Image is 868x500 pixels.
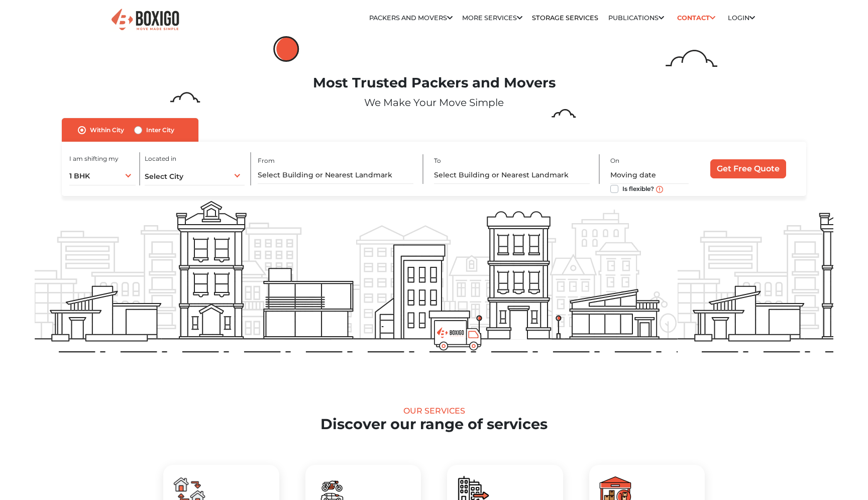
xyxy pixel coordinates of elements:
a: Contact [674,10,718,26]
h1: Most Trusted Packers and Movers [35,75,833,91]
label: From [258,156,275,165]
a: Publications [608,14,664,22]
span: Select City [145,172,183,181]
img: move_date_info [656,186,663,193]
a: Storage Services [532,14,598,22]
label: Is flexible? [622,183,654,193]
label: Inter City [146,124,174,136]
img: Boxigo [110,8,180,32]
img: boxigo_prackers_and_movers_truck [434,320,482,351]
div: Our Services [35,406,833,416]
label: Located in [145,154,176,163]
label: I am shifting my [69,154,119,163]
input: Get Free Quote [710,159,786,178]
input: Moving date [610,166,689,184]
input: Select Building or Nearest Landmark [434,166,590,184]
a: More services [462,14,522,22]
h2: Discover our range of services [35,416,833,433]
span: 1 BHK [69,171,90,180]
a: Login [728,14,755,22]
label: To [434,156,441,165]
label: On [610,156,619,165]
p: We Make Your Move Simple [35,95,833,110]
label: Within City [90,124,124,136]
input: Select Building or Nearest Landmark [258,166,413,184]
a: Packers and Movers [369,14,453,22]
